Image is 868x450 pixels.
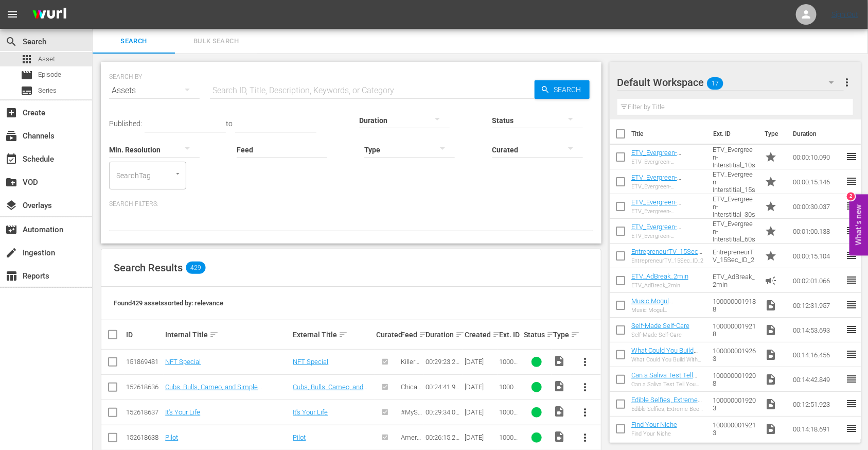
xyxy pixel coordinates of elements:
span: reorder [845,397,858,410]
div: Edible Selfies, Extreme Beer Pong and More! [631,406,705,412]
span: Video [553,380,565,392]
div: 00:29:23.242 [426,358,462,366]
td: 1000000019218 [709,318,761,342]
span: more_vert [579,431,591,444]
td: 00:00:15.146 [789,169,845,194]
img: ans4CAIJ8jUAAAAAAAAAAAAAAAAAAAAAAAAgQb4GAAAAAAAAAAAAAAAAAAAAAAAAJMjXAAAAAAAAAAAAAAAAAAAAAAAAgAT5G... [25,3,74,27]
td: 00:00:15.104 [789,244,845,268]
div: External Title [293,328,373,341]
span: reorder [845,224,858,237]
span: Asset [21,53,33,65]
td: 00:14:53.693 [789,318,845,342]
div: 152618638 [126,434,162,441]
div: ETV_AdBreak_2min [631,282,688,289]
button: more_vert [573,375,597,400]
div: Type [553,328,570,341]
div: EntrepreneurTV_15Sec_ID_2 [631,257,705,264]
span: Ad [765,274,777,287]
span: reorder [845,323,858,336]
a: Can a Saliva Test Tell You Whether He's the One? [631,371,697,394]
span: Series [38,85,57,96]
span: Automation [5,223,17,236]
div: ETV_Evergreen-Interstitial_30s [631,208,705,215]
span: reorder [845,422,858,435]
td: 00:00:30.037 [789,194,845,219]
span: sort [339,330,348,339]
span: Episode [21,69,33,81]
span: reorder [845,200,858,212]
span: Reports [5,270,17,282]
div: 2 [847,193,855,201]
td: 00:00:10.090 [789,145,845,169]
span: Video [765,299,777,311]
div: [DATE] [465,358,496,366]
p: Search Filters: [109,200,593,209]
td: 00:12:31.957 [789,293,845,318]
td: 1000000019208 [709,367,761,392]
span: Found 429 assets sorted by: relevance [114,299,223,307]
span: 17 [707,73,723,94]
span: reorder [845,175,858,187]
div: Internal Title [165,328,290,341]
a: Pilot [293,434,306,441]
td: EntrepreneurTV_15Sec_ID_2 [709,244,761,268]
span: Video [765,373,777,386]
div: ETV_Evergreen-Interstitial_60s [631,233,705,239]
div: Music Mogul [PERSON_NAME] Drops Business & Life Keys [631,307,705,314]
div: Assets [109,76,200,105]
span: Video [765,324,777,336]
span: menu [6,8,19,21]
a: Music Mogul [PERSON_NAME] Drops Business & Life Keys [631,297,700,320]
span: sort [455,330,465,339]
div: 00:24:41.962 [426,383,462,391]
span: 1000000047470 [499,358,518,381]
div: 152618637 [126,408,162,416]
td: 00:01:00.138 [789,219,845,244]
div: [DATE] [465,434,496,441]
span: Promo [765,200,777,213]
span: sort [571,330,580,339]
a: NFT Special [293,358,328,366]
span: more_vert [579,406,591,419]
th: Type [758,119,787,148]
span: Bulk Search [181,36,251,47]
td: 00:14:18.691 [789,417,845,441]
div: Feed [401,328,422,341]
div: Find Your Niche [631,430,677,437]
div: 151869481 [126,358,162,366]
div: Duration [426,328,462,341]
button: more_vert [573,350,597,374]
button: more_vert [841,70,853,95]
th: Duration [787,119,848,148]
div: Created [465,328,496,341]
span: more_vert [841,76,853,89]
span: Schedule [5,153,17,165]
span: Promo [765,250,777,262]
a: Cubs, Bulls, Cameo, and Simple [PERSON_NAME] [165,383,262,399]
td: 00:12:51.923 [789,392,845,417]
div: Default Workspace [617,68,844,97]
span: 1000000019197 [499,383,518,406]
td: 1000000019188 [709,293,761,318]
div: 152618636 [126,383,162,391]
span: Search [550,80,590,99]
span: to [226,119,233,128]
div: ETV_Evergreen-Interstitial_10s [631,159,705,165]
span: Search [5,36,17,48]
span: sort [492,330,502,339]
button: Search [535,80,590,99]
span: Video [553,430,565,443]
span: 1000000019181 [499,408,518,431]
span: sort [419,330,428,339]
span: reorder [845,274,858,286]
span: sort [546,330,556,339]
span: more_vert [579,381,591,393]
a: It's Your Life [293,408,328,416]
td: ETV_Evergreen-Interstitial_10s [709,145,761,169]
td: 00:14:16.456 [789,342,845,367]
span: more_vert [579,356,591,368]
span: Episode [38,70,61,80]
span: Promo [765,176,777,188]
span: Video [765,423,777,435]
span: Promo [765,151,777,163]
